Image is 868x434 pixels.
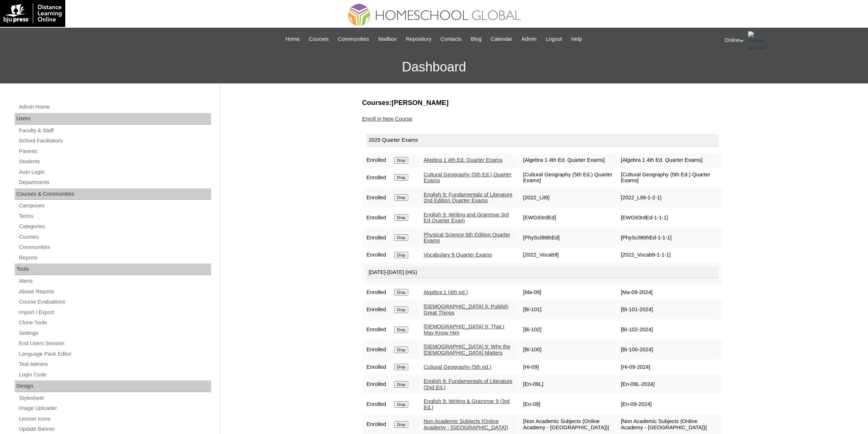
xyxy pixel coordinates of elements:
td: Enrolled [363,248,390,262]
input: Drop [394,401,408,408]
a: Settings [18,329,211,338]
input: Drop [394,289,408,296]
a: Terms [18,212,211,221]
a: Courses [18,232,211,242]
td: Enrolled [363,208,390,227]
div: Users [15,113,211,125]
td: Enrolled [363,188,390,207]
input: Drop [394,347,408,353]
span: Help [571,35,582,43]
a: [DEMOGRAPHIC_DATA] 9: That I May Know Him [424,324,505,336]
a: Parents [18,147,211,156]
a: Lesson Icons [18,414,211,423]
input: Drop [394,214,408,221]
a: English 9: Fundamentals of Literature (2nd Ed.) [424,378,513,390]
a: Import / Export [18,308,211,317]
td: Enrolled [363,395,390,414]
input: Drop [394,194,408,201]
td: [En-09L] [519,375,616,394]
a: Algebra 1 4th Ed. Quarter Exams [424,157,502,163]
td: Enrolled [363,340,390,359]
td: [2022_Vocab9] [519,248,616,262]
a: Cultural Geography (5th Ed.) Quarter Exams [424,172,511,184]
td: Enrolled [363,360,390,374]
a: Repository [402,35,435,43]
td: [Algebra 1 4th Ed. Quarter Exams] [617,153,714,167]
span: Calendar [491,35,512,43]
a: Update Banner [18,425,211,434]
a: English 9: Fundamentals of Literature 2nd Edition Quarter Exams [424,192,513,204]
a: Communities [18,243,211,252]
input: Drop [394,306,408,313]
a: Reports [18,253,211,262]
input: Drop [394,421,408,428]
div: Online [725,31,861,50]
a: Vocabulary 9 Quarter Exams [424,252,492,258]
td: [EWG93rdEd] [519,208,616,227]
td: Enrolled [363,168,390,187]
div: Design [15,380,211,392]
td: Enrolled [363,300,390,319]
span: Repository [406,35,431,43]
a: Abuse Reports [18,287,211,296]
a: Alerts [18,277,211,286]
span: Mailbox [378,35,397,43]
a: English 9: Writing and Grammar 3rd Ed Quarter Exam [424,212,509,224]
td: [Ma-09-2024] [617,285,714,299]
td: [Non Academic Subjects (Online Academy - [GEOGRAPHIC_DATA])] [519,415,616,434]
div: Courses & Communities [15,188,211,200]
a: Mailbox [375,35,401,43]
input: Drop [394,364,408,370]
span: Courses [309,35,329,43]
a: End Users Session [18,339,211,348]
td: [En-09] [519,395,616,414]
a: Campuses [18,201,211,210]
span: Admin [521,35,537,43]
td: [EWG93rdEd-1-1-1] [617,208,714,227]
a: Non Academic Subjects (Online Academy - [GEOGRAPHIC_DATA]) [424,418,508,430]
input: Drop [394,157,408,164]
a: Enroll in New Course [362,116,412,122]
td: Enrolled [363,285,390,299]
input: Drop [394,174,408,181]
td: [Algebra 1 4th Ed. Quarter Exams] [519,153,616,167]
a: [DEMOGRAPHIC_DATA] 9: Why the [DEMOGRAPHIC_DATA] Matters [424,344,510,356]
a: Stylesheet [18,394,211,403]
td: [2022_Lit9-1-2-1] [617,188,714,207]
span: Logout [546,35,562,43]
input: Drop [394,381,408,388]
a: Image Uploader [18,404,211,413]
span: Home [285,35,300,43]
a: Categories [18,222,211,231]
a: Communities [334,35,373,43]
span: Contacts [440,35,462,43]
td: Enrolled [363,153,390,167]
a: Course Evaluations [18,297,211,306]
a: Auto Login [18,168,211,177]
a: Departments [18,178,211,187]
td: [2022_Vocab9-1-1-1] [617,248,714,262]
a: [DEMOGRAPHIC_DATA] 9: Publish Great Things [424,304,508,316]
input: Drop [394,252,408,258]
td: [Cultural Geography (5th Ed.) Quarter Exams] [617,168,714,187]
input: Drop [394,234,408,241]
td: [Bi-101-2024] [617,300,714,319]
a: Clone Tools [18,318,211,327]
td: [Bi-100] [519,340,616,359]
td: [Bi-102-2024] [617,320,714,339]
a: Test Admins [18,360,211,369]
td: [En-09-2024] [617,395,714,414]
td: [Bi-100-2024] [617,340,714,359]
a: Cultural Geography (5th ed.) [424,364,491,370]
a: Courses [305,35,332,43]
div: 2025 Quarter Exams [366,134,719,146]
td: [Bi-102] [519,320,616,339]
div: [DATE]-[DATE] (HG) [366,266,719,279]
div: Tools [15,263,211,275]
a: Contacts [437,35,465,43]
td: [Ma-09] [519,285,616,299]
span: Blog [471,35,481,43]
a: Logout [542,35,566,43]
a: School Facilitators [18,136,211,145]
a: Blog [467,35,485,43]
